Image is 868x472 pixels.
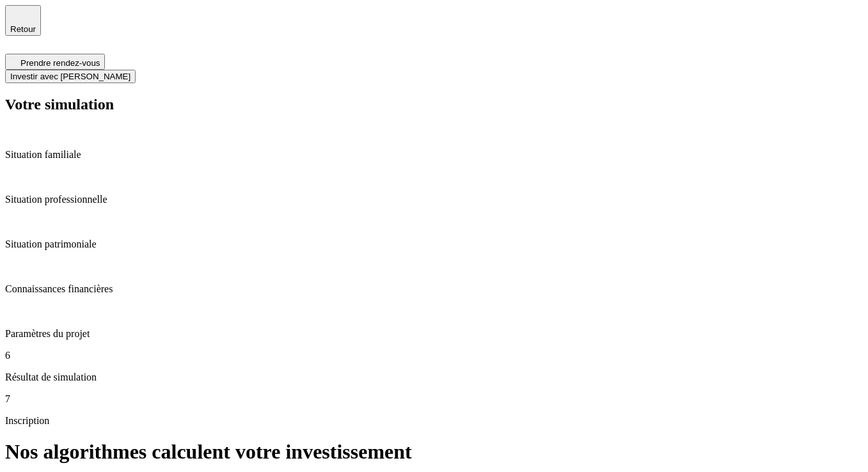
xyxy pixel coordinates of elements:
span: Retour [10,24,36,34]
button: Prendre rendez-vous [5,54,105,70]
p: Inscription [5,415,863,427]
p: Résultat de simulation [5,372,863,383]
p: Situation patrimoniale [5,239,863,250]
h2: Votre simulation [5,96,863,113]
button: Investir avec [PERSON_NAME] [5,70,136,83]
span: Investir avec [PERSON_NAME] [10,72,130,81]
p: Situation familiale [5,149,863,161]
span: Prendre rendez-vous [20,58,100,68]
p: 6 [5,350,863,361]
h1: Nos algorithmes calculent votre investissement [5,440,863,464]
p: Connaissances financières [5,283,863,295]
p: Paramètres du projet [5,328,863,340]
p: Situation professionnelle [5,194,863,205]
button: Retour [5,5,41,36]
p: 7 [5,393,863,405]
